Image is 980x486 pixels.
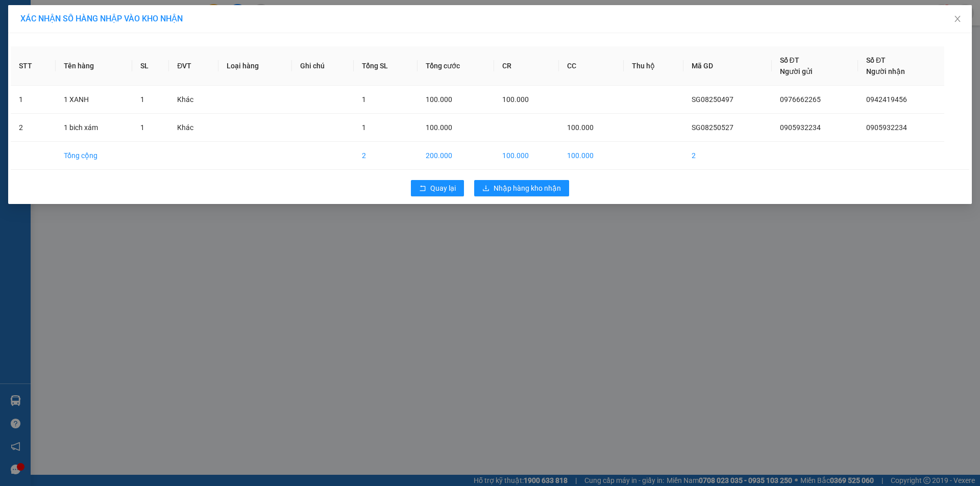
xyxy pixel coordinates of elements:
span: Quay lại [430,183,456,194]
span: 0905932234 [866,123,907,132]
span: 1 [140,95,144,104]
span: 1 [362,95,366,104]
span: 0942419456 [866,95,907,104]
td: Khác [169,86,218,114]
span: environment [70,68,78,75]
span: rollback [419,185,426,193]
span: Số ĐT [780,56,799,64]
span: Nhập hàng kho nhận [494,183,561,194]
li: VP VP 330 [PERSON_NAME] [5,55,70,78]
span: 100.000 [426,123,452,132]
span: close [953,15,962,23]
span: download [482,185,489,193]
th: Ghi chú [292,46,354,86]
th: Tổng SL [354,46,418,86]
td: 200.000 [418,142,494,170]
span: 0976662265 [780,95,821,104]
button: rollbackQuay lại [411,180,464,196]
span: XÁC NHẬN SỐ HÀNG NHẬP VÀO KHO NHẬN [20,14,183,23]
th: Loại hàng [218,46,292,86]
li: Tân Quang Dũng Thành Liên [5,5,148,43]
button: downloadNhập hàng kho nhận [474,180,569,196]
b: Bến xe An Sương - Quận 12 [70,68,134,87]
th: CC [559,46,624,86]
td: 2 [11,114,56,142]
td: 2 [683,142,772,170]
span: Số ĐT [866,56,886,64]
span: SG08250497 [692,95,733,104]
th: Mã GD [683,46,772,86]
td: Tổng cộng [56,142,132,170]
span: 100.000 [567,123,594,132]
th: Tên hàng [56,46,132,86]
td: Khác [169,114,218,142]
th: CR [494,46,559,86]
span: 0905932234 [780,123,821,132]
th: Tổng cước [418,46,494,86]
td: 1 bich xám [56,114,132,142]
button: Close [943,5,972,34]
td: 2 [354,142,418,170]
td: 100.000 [559,142,624,170]
th: Thu hộ [624,46,683,86]
li: VP VP An Sương [70,55,136,66]
th: SL [132,46,169,86]
th: ĐVT [169,46,218,86]
td: 1 XANH [56,86,132,114]
span: Người gửi [780,67,813,75]
span: 100.000 [502,95,529,104]
td: 1 [11,86,56,114]
span: 1 [362,123,366,132]
span: 100.000 [426,95,452,104]
td: 100.000 [494,142,559,170]
span: SG08250527 [692,123,733,132]
span: Người nhận [866,67,905,75]
span: 1 [140,123,144,132]
th: STT [11,46,56,86]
